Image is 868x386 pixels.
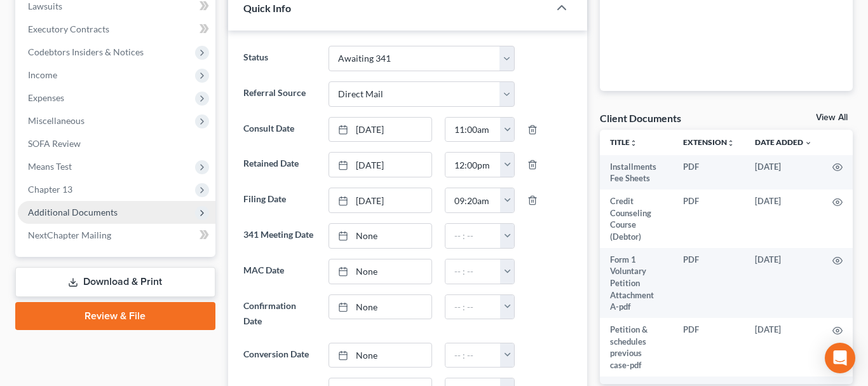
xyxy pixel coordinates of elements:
input: -- : -- [445,343,501,368]
label: MAC Date [237,259,322,284]
div: Open Intercom Messenger [825,343,855,373]
span: Codebtors Insiders & Notices [28,46,144,57]
td: PDF [673,155,745,190]
input: -- : -- [445,118,501,142]
a: [DATE] [329,153,431,177]
a: Executory Contracts [18,18,215,41]
input: -- : -- [445,259,501,284]
td: [DATE] [745,248,822,318]
a: Extensionunfold_more [683,137,735,147]
a: Download & Print [15,267,215,297]
td: Credit Counseling Course (Debtor) [600,190,673,248]
td: [DATE] [745,190,822,248]
a: NextChapter Mailing [18,224,215,247]
td: [DATE] [745,155,822,190]
td: Installments Fee Sheets [600,155,673,190]
span: Additional Documents [28,207,118,217]
label: Referral Source [237,81,322,107]
a: Review & File [15,302,215,330]
span: Executory Contracts [28,24,109,34]
td: PDF [673,248,745,318]
a: [DATE] [329,188,431,212]
td: Form 1 Voluntary Petition Attachment A-pdf [600,248,673,318]
td: [DATE] [745,318,822,376]
span: Means Test [28,161,72,172]
i: unfold_more [630,139,637,147]
a: Titleunfold_more [610,137,637,147]
input: -- : -- [445,188,501,212]
input: -- : -- [445,295,501,319]
label: Conversion Date [237,343,322,368]
span: NextChapter Mailing [28,230,111,240]
label: Filing Date [237,188,322,213]
label: Status [237,46,322,71]
div: Client Documents [600,111,681,125]
input: -- : -- [445,224,501,248]
span: Chapter 13 [28,184,72,195]
label: Confirmation Date [237,294,322,333]
span: Lawsuits [28,1,62,11]
label: Consult Date [237,117,322,142]
span: SOFA Review [28,138,81,149]
a: None [329,343,431,368]
td: PDF [673,318,745,376]
a: [DATE] [329,118,431,142]
label: 341 Meeting Date [237,223,322,249]
a: View All [816,113,848,122]
i: expand_more [804,139,812,147]
i: unfold_more [727,139,735,147]
a: None [329,224,431,248]
a: Date Added expand_more [755,137,812,147]
span: Income [28,69,57,80]
span: Miscellaneous [28,115,85,126]
a: None [329,295,431,319]
input: -- : -- [445,153,501,177]
td: Petition & schedules previous case-pdf [600,318,673,376]
a: SOFA Review [18,132,215,155]
td: PDF [673,190,745,248]
span: Expenses [28,92,64,103]
label: Retained Date [237,152,322,177]
span: Quick Info [243,2,291,14]
a: None [329,259,431,284]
